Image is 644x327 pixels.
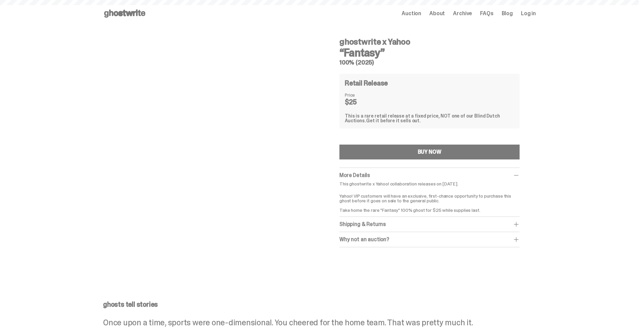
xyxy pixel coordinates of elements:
div: Shipping & Returns [339,221,520,228]
span: More Details [339,172,370,179]
dt: Price [345,93,379,97]
div: Why not an auction? [339,236,520,243]
a: Archive [453,11,472,16]
div: BUY NOW [418,149,442,155]
span: Get it before it sells out. [366,118,421,124]
dd: $25 [345,99,379,105]
a: Auction [402,11,421,16]
a: FAQs [480,11,493,16]
h4: ghostwrite x Yahoo [339,38,520,46]
p: Once upon a time, sports were one-dimensional. You cheered for the home team. That was pretty muc... [103,319,536,327]
p: ghosts tell stories [103,301,536,308]
h4: Retail Release [345,80,388,86]
a: Blog [502,11,513,16]
a: Log in [521,11,536,16]
h3: “Fantasy” [339,47,520,58]
p: Yahoo! VIP customers will have an exclusive, first-chance opportunity to purchase this ghost befo... [339,189,520,212]
p: This ghostwrite x Yahoo! collaboration releases on [DATE]. [339,181,520,186]
h5: 100% (2025) [339,59,520,66]
button: BUY NOW [339,145,520,159]
div: This is a rare retail release at a fixed price, NOT one of our Blind Dutch Auctions. [345,114,514,123]
a: About [429,11,445,16]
